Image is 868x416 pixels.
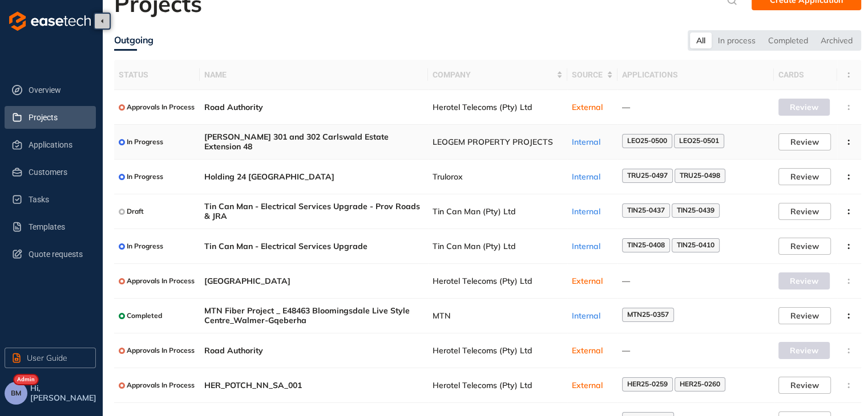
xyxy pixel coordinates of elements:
span: Holding 24 [GEOGRAPHIC_DATA] [204,172,423,182]
span: — [622,346,630,356]
span: Applications [29,133,87,156]
button: Review [778,307,831,324]
th: Company [428,60,567,90]
span: TIN25-0437 [627,206,665,214]
button: Review [778,377,831,394]
th: Status [114,60,200,90]
img: logo [9,11,91,31]
span: Company [433,68,554,81]
span: Herotel Telecoms (Pty) Ltd [433,346,563,356]
span: In Progress [127,242,163,250]
span: Tin Can Man - Electrical Services Upgrade - Prov Roads & JRA [204,202,423,221]
span: User Guide [27,352,67,364]
span: Completed [127,312,162,320]
span: Review [790,205,819,218]
th: Cards [774,60,837,90]
div: External [572,381,613,390]
span: — [622,103,630,112]
div: Completed [762,32,814,48]
th: Source [567,60,617,90]
span: Quote requests [29,243,87,266]
span: Tasks [29,188,87,211]
span: Hi, [PERSON_NAME] [30,384,98,403]
div: Internal [572,172,613,182]
span: Review [790,379,819,391]
div: External [572,103,613,112]
button: Review [778,203,831,220]
span: Tin Can Man (Pty) Ltd [433,207,563,217]
span: LEOGEM PROPERTY PROJECTS [433,137,563,147]
span: TRU25-0497 [627,172,668,180]
span: Review [790,170,819,183]
span: Review [790,136,819,148]
span: Approvals In Process [127,346,195,354]
span: Approvals In Process [127,103,195,111]
span: Road Authority [204,103,423,112]
span: [GEOGRAPHIC_DATA] [204,276,423,286]
span: Tin Can Man - Electrical Services Upgrade [204,242,423,251]
span: Tin Can Man (Pty) Ltd [433,242,563,251]
span: [PERSON_NAME] 301 and 302 Carlswald Estate Extension 48 [204,132,423,152]
span: In Progress [127,138,163,146]
span: Approvals In Process [127,381,195,389]
div: External [572,346,613,356]
span: Herotel Telecoms (Pty) Ltd [433,103,563,112]
span: MTN25-0357 [627,311,669,319]
span: HER25-0259 [627,380,668,388]
span: Draft [127,207,144,215]
span: MTN [433,311,563,321]
th: Applications [617,60,774,90]
span: HER_POTCH_NN_SA_001 [204,381,423,390]
span: HER25-0260 [680,380,720,388]
span: Source [572,68,604,81]
span: Road Authority [204,346,423,356]
span: Projects [29,106,87,129]
span: Overview [29,79,87,101]
span: Templates [29,215,87,238]
span: BM [11,389,21,397]
button: Review [778,133,831,150]
span: Herotel Telecoms (Pty) Ltd [433,276,563,286]
span: MTN Fiber Project _ E48463 Bloomingsdale Live Style Centre_Walmer-Gqeberha [204,306,423,325]
div: In process [712,32,762,48]
span: — [622,276,630,286]
span: Review [790,240,819,252]
span: TRU25-0498 [680,172,720,180]
span: Review [790,309,819,322]
button: User Guide [5,348,96,368]
div: Archived [814,32,859,48]
span: Customers [29,161,87,183]
div: Internal [572,242,613,251]
button: Review [778,238,831,255]
div: Internal [572,137,613,147]
span: Trulorox [433,172,563,182]
span: LEO25-0501 [679,137,719,145]
div: Internal [572,311,613,321]
div: All [690,32,712,48]
div: Internal [572,207,613,217]
div: Outgoing [114,33,154,47]
span: TIN25-0439 [677,206,714,214]
span: LEO25-0500 [627,137,667,145]
th: Name [200,60,428,90]
span: TIN25-0408 [627,241,665,249]
span: Approvals In Process [127,277,195,285]
span: Herotel Telecoms (Pty) Ltd [433,381,563,390]
span: In Progress [127,173,163,181]
button: Review [778,168,831,185]
button: BM [5,382,27,405]
span: TIN25-0410 [677,241,714,249]
div: External [572,276,613,286]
